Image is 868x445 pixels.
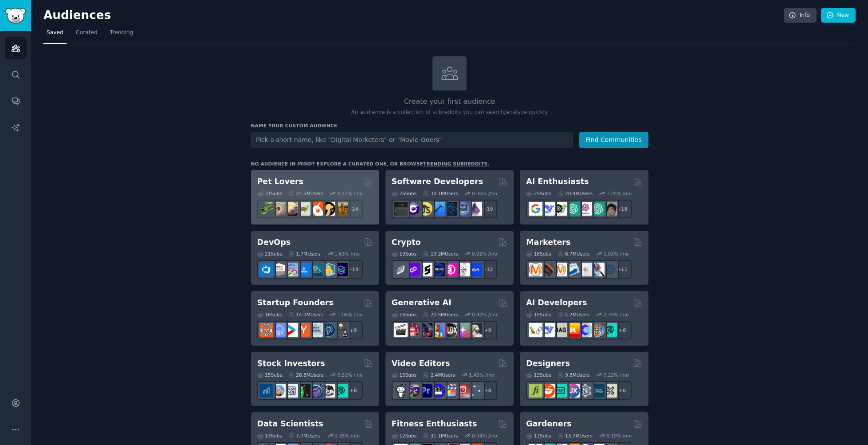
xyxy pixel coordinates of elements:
img: AskMarketing [554,263,567,276]
div: 2.4M Users [423,372,455,378]
span: Saved [47,29,63,37]
div: 0.53 % /mo [338,372,363,378]
div: 7.7M Users [288,433,321,439]
img: SaaS [272,323,286,337]
img: cockatiel [309,202,323,216]
div: 11 Sub s [526,433,551,439]
div: 0.04 % /mo [472,433,497,439]
img: VideoEditors [431,384,445,398]
h2: DevOps [257,237,291,248]
img: finalcutpro [444,384,457,398]
h2: Software Developers [392,176,483,187]
img: starryai [456,323,470,337]
div: 20.9M Users [558,190,593,197]
img: deepdream [419,323,432,337]
div: 16 Sub s [392,311,416,318]
div: 15 Sub s [257,372,282,378]
div: 18 Sub s [526,251,551,257]
img: defi_ [468,263,482,276]
div: 31 Sub s [257,190,282,197]
img: gopro [394,384,408,398]
div: 19 Sub s [392,251,416,257]
p: An audience is a collection of subreddits you can search/analyze quickly [251,109,648,117]
h2: Data Scientists [257,418,323,429]
div: 28.8M Users [288,372,323,378]
a: New [821,8,856,23]
img: GoogleGeminiAI [529,202,542,216]
h2: Gardeners [526,418,572,429]
div: 26 Sub s [392,190,416,197]
div: 12 Sub s [392,433,416,439]
img: ValueInvesting [272,384,286,398]
h3: Name your custom audience [251,122,648,129]
img: StocksAndTrading [309,384,323,398]
h2: Stock Investors [257,358,325,369]
div: 0.42 % /mo [472,311,497,318]
a: Trending [107,26,136,44]
div: + 18 [613,200,632,218]
img: userexperience [578,384,592,398]
img: postproduction [468,384,482,398]
img: PlatformEngineers [334,263,348,276]
img: DeepSeek [541,202,555,216]
a: Curated [73,26,101,44]
img: ethstaker [419,263,432,276]
h2: AI Developers [526,297,587,308]
div: 1.02 % /mo [604,251,629,257]
div: 25 Sub s [526,190,551,197]
img: CryptoNews [456,263,470,276]
img: OpenSourceAI [578,323,592,337]
div: 13 Sub s [257,433,282,439]
h2: Startup Founders [257,297,334,308]
img: Youtubevideo [456,384,470,398]
div: 0.19 % /mo [606,433,632,439]
img: web3 [431,263,445,276]
div: 20.5M Users [423,311,458,318]
img: ycombinator [297,323,310,337]
img: GummySearch logo [5,8,26,24]
img: Forex [284,384,298,398]
span: Curated [76,29,98,37]
h2: Audiences [43,8,784,23]
img: software [394,202,408,216]
img: Rag [554,323,567,337]
div: 1.63 % /mo [334,251,360,257]
img: logodesign [541,384,555,398]
div: No audience in mind? Explore a curated one, or browse . [251,161,490,167]
img: LangChain [529,323,542,337]
img: dalle2 [406,323,420,337]
img: 0xPolygon [406,263,420,276]
div: 19.2M Users [423,251,458,257]
img: DevOpsLinks [297,263,310,276]
div: 9.8M Users [558,372,590,378]
div: 16 Sub s [257,311,282,318]
img: leopardgeckos [284,202,298,216]
div: 0.35 % /mo [334,433,360,439]
img: FluxAI [444,323,457,337]
div: 24.5M Users [288,190,323,197]
img: MarketingResearch [591,263,605,276]
img: PetAdvice [322,202,335,216]
div: 0.22 % /mo [472,251,497,257]
img: aivideo [394,323,408,337]
img: AItoolsCatalog [554,202,567,216]
h2: Fitness Enthusiasts [392,418,477,429]
img: indiehackers [309,323,323,337]
img: premiere [419,384,432,398]
img: AWS_Certified_Experts [272,263,286,276]
img: content_marketing [529,263,542,276]
h2: Generative AI [392,297,452,308]
img: azuredevops [259,263,273,276]
img: growmybusiness [334,323,348,337]
div: 31.1M Users [423,433,458,439]
img: Docker_DevOps [284,263,298,276]
img: turtle [297,202,310,216]
div: 13.7M Users [558,433,593,439]
img: MistralAI [566,323,580,337]
img: dogbreed [334,202,348,216]
button: Find Communities [579,132,648,148]
div: 14.0M Users [288,311,323,318]
img: csharp [406,202,420,216]
img: llmops [591,323,605,337]
div: + 24 [344,200,363,218]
